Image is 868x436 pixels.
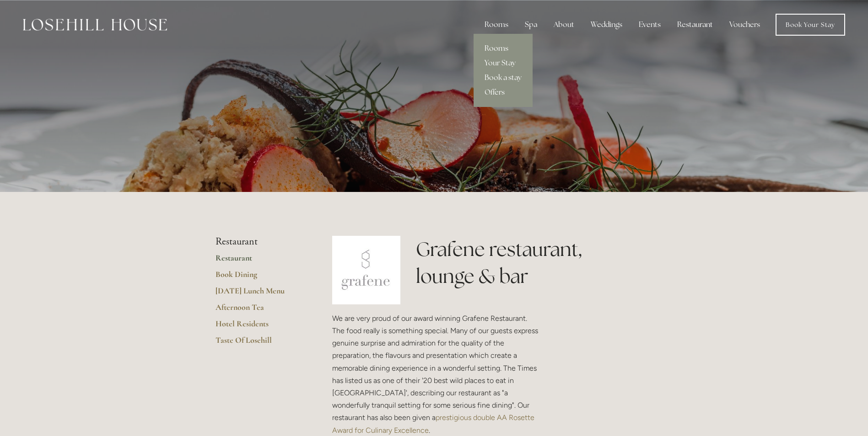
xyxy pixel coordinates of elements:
div: Weddings [583,16,630,34]
a: Rooms [474,41,533,56]
h1: Grafene restaurant, lounge & bar [416,236,652,290]
a: Taste Of Losehill [216,335,303,351]
div: Events [631,16,668,34]
a: Book Your Stay [776,14,845,36]
a: Hotel Residents [216,319,303,335]
img: grafene.jpg [332,236,401,304]
a: Restaurant [216,253,303,269]
a: Book Dining [216,269,303,286]
div: Restaurant [670,16,720,34]
a: Your Stay [474,56,533,70]
div: About [546,16,582,34]
a: Offers [474,85,533,100]
a: prestigious double AA Rosette Award for Culinary Excellence [332,413,536,434]
a: Vouchers [722,16,767,34]
div: Rooms [477,16,516,34]
a: [DATE] Lunch Menu [216,286,303,302]
div: Spa [518,16,545,34]
a: Book a stay [474,70,533,85]
img: Losehill House [23,19,167,31]
a: Afternoon Tea [216,302,303,319]
li: Restaurant [216,236,303,248]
